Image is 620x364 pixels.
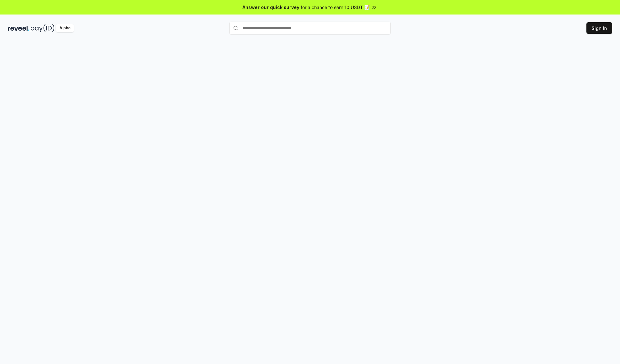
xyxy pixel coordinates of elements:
img: pay_id [31,24,55,32]
img: reveel_dark [8,24,29,32]
span: for a chance to earn 10 USDT 📝 [301,4,370,11]
div: Alpha [56,24,74,32]
button: Sign In [586,22,612,34]
span: Answer our quick survey [243,4,299,11]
